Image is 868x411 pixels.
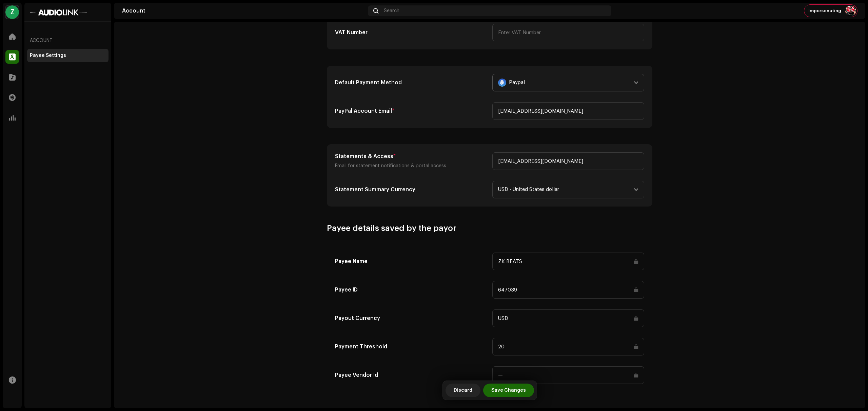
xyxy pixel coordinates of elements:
[483,384,534,397] button: Save Changes
[509,74,525,91] span: Paypal
[335,162,487,170] p: Email for statement notifications & portal access
[335,28,487,37] h5: VAT Number
[335,314,487,322] h5: Payout Currency
[384,8,399,14] span: Search
[492,281,644,299] input: —
[335,107,487,115] h5: PayPal Account Email
[27,49,108,62] re-m-nav-item: Payee Settings
[5,5,19,19] div: Z
[335,152,487,160] h5: Statements & Access
[492,152,644,170] input: Enter email
[122,8,365,14] div: Account
[634,74,638,91] div: dropdown trigger
[845,5,856,16] img: c8525b61-2797-4118-9f56-70f2ceaea317
[808,8,841,14] span: Impersonating
[335,343,487,351] h5: Payment Threshold
[491,384,526,397] span: Save Changes
[492,24,644,41] input: Enter VAT Number
[634,181,638,198] div: dropdown trigger
[30,53,66,58] div: Payee Settings
[492,338,644,355] input: 0
[335,186,487,194] h5: Statement Summary Currency
[335,79,487,87] h5: Default Payment Method
[335,286,487,294] h5: Payee ID
[335,371,487,379] h5: Payee Vendor Id
[454,384,472,397] span: Discard
[335,257,487,265] h5: Payee Name
[446,384,480,397] button: Discard
[498,181,634,198] span: USD - United States dollar
[27,33,108,49] re-a-nav-header: Account
[492,366,644,384] input: —
[498,74,634,91] span: Paypal
[327,223,652,234] h3: Payee details saved by the payor
[492,102,644,120] input: Enter email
